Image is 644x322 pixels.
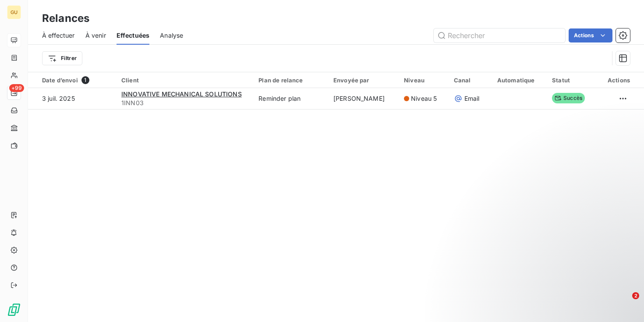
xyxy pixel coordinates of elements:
span: Analyse [160,31,183,40]
span: Email [464,94,480,103]
td: Reminder plan [253,88,328,109]
div: Actions [602,77,630,84]
span: À effectuer [42,31,75,40]
div: Envoyée par [333,77,393,84]
iframe: Intercom notifications message [469,237,644,298]
div: Niveau [404,77,443,84]
span: Client [121,77,139,84]
div: Plan de relance [258,77,323,84]
button: Filtrer [42,51,82,65]
div: Date d’envoi [42,76,111,84]
span: Succès [552,93,585,103]
span: Effectuées [117,31,150,40]
td: [PERSON_NAME] [328,88,399,109]
h3: Relances [42,11,89,26]
span: À venir [85,31,106,40]
div: Statut [552,77,591,84]
span: 1 [81,76,89,84]
button: Actions [569,28,612,42]
span: +99 [9,84,24,92]
img: Logo LeanPay [7,303,21,317]
span: 2 [632,292,639,299]
input: Rechercher [434,28,565,42]
div: Canal [454,77,487,84]
span: INNOVATIVE MECHANICAL SOLUTIONS [121,90,242,98]
div: Automatique [497,77,541,84]
iframe: Intercom live chat [614,292,635,313]
span: Niveau 5 [411,94,437,103]
td: 3 juil. 2025 [28,88,116,109]
span: 1INN03 [121,99,248,107]
div: GU [7,5,21,19]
